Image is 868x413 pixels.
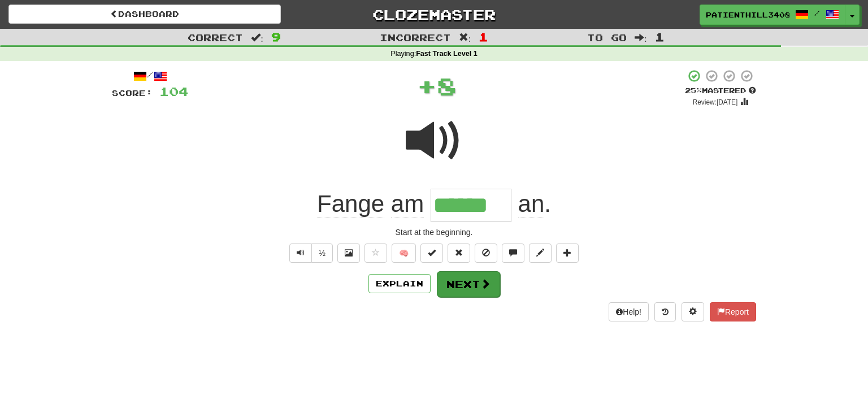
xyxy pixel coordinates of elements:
button: Help! [609,302,649,321]
strong: Fast Track Level 1 [416,50,478,58]
span: PatientHill3408 [706,10,789,20]
span: 104 [159,84,188,98]
span: . [511,190,551,218]
button: 🧠 [392,244,416,263]
button: Edit sentence (alt+d) [529,244,552,263]
button: Round history (alt+y) [654,302,676,321]
span: : [635,33,647,42]
span: Score: [112,88,153,98]
div: Start at the beginning. [112,227,756,238]
button: Favorite sentence (alt+f) [364,244,387,263]
small: Review: [DATE] [693,98,738,106]
div: / [112,69,188,83]
span: 25 % [685,86,702,95]
button: Ignore sentence (alt+i) [475,244,497,263]
button: Show image (alt+x) [337,244,360,263]
span: : [251,33,263,42]
button: Set this sentence to 100% Mastered (alt+m) [420,244,443,263]
span: / [814,9,820,17]
span: Incorrect [380,32,451,43]
span: 8 [437,72,457,100]
a: Dashboard [8,5,281,24]
button: Explain [368,274,431,293]
a: Clozemaster [298,5,570,24]
span: 9 [271,30,281,44]
button: Report [710,302,756,321]
a: PatientHill3408 / [700,5,845,25]
span: To go [587,32,627,43]
span: Fange [317,190,384,218]
button: Reset to 0% Mastered (alt+r) [448,244,470,263]
span: Correct [188,32,243,43]
span: 1 [655,30,665,44]
button: Discuss sentence (alt+u) [502,244,524,263]
button: ½ [311,244,333,263]
div: Mastered [685,86,756,96]
button: Add to collection (alt+a) [556,244,579,263]
span: am [391,190,424,218]
div: Text-to-speech controls [287,244,333,263]
button: Next [437,271,500,297]
span: an [518,190,545,218]
span: 1 [479,30,488,44]
button: Play sentence audio (ctl+space) [289,244,312,263]
span: + [417,69,437,103]
span: : [459,33,471,42]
